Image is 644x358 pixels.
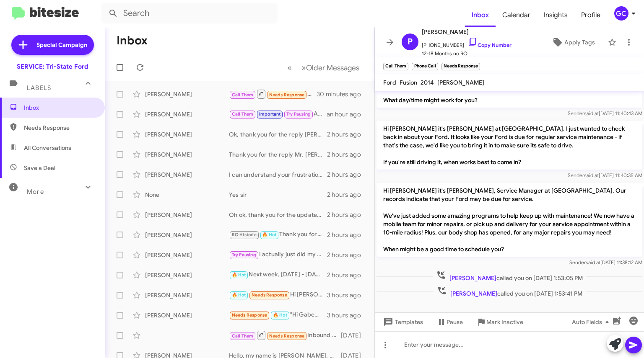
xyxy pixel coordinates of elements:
div: 2 hours ago [327,271,368,279]
span: Call Them [232,111,254,117]
span: Ford [383,79,396,86]
span: Older Messages [306,63,359,72]
button: Mark Inactive [470,314,530,330]
span: 12-18 Months no RO [422,49,512,58]
span: Needs Response [252,292,287,298]
div: [PERSON_NAME] [145,251,229,259]
a: Copy Number [467,42,512,48]
div: [PERSON_NAME] [145,130,229,139]
span: Save a Deal [24,164,55,172]
a: Profile [574,3,607,27]
span: Sender [DATE] 11:40:43 AM [568,110,642,116]
small: Needs Response [441,63,480,70]
button: Templates [375,314,430,330]
div: [PERSON_NAME] [145,150,229,159]
span: 🔥 Hot [232,292,246,298]
span: Call Them [232,92,254,98]
span: called you on [DATE] 1:53:41 PM [434,286,586,298]
div: [PERSON_NAME] [145,110,229,118]
div: [PERSON_NAME] [145,231,229,239]
span: Auto Fields [572,314,612,330]
span: Try Pausing [286,111,311,117]
div: 2 hours ago [327,170,368,179]
div: Next week, [DATE] - [DATE] would work for me [229,270,327,280]
div: 2 hours ago [327,191,368,199]
div: an hour ago [327,110,368,118]
button: Next [296,59,364,76]
span: P [408,35,413,49]
span: Templates [382,314,423,330]
div: [PERSON_NAME] [145,90,229,98]
div: [PERSON_NAME] [145,311,229,319]
a: Special Campaign [11,35,94,55]
span: Needs Response [269,92,305,98]
span: [PERSON_NAME] [422,27,512,37]
span: Try Pausing [232,252,256,258]
div: [PERSON_NAME] [145,291,229,299]
a: Inbox [465,3,496,27]
div: 3 hours ago [327,311,368,319]
span: Sender [DATE] 11:40:35 AM [568,172,642,178]
div: 2 hours ago [327,231,368,239]
a: Calendar [496,3,537,27]
div: Absolutely, just let us know when works best for you! [229,109,327,119]
span: More [27,188,44,196]
span: Needs Response [232,312,267,318]
span: said at [584,110,599,116]
p: Hi [PERSON_NAME] it's [PERSON_NAME], Service Manager at [GEOGRAPHIC_DATA]. Our records indicate t... [377,183,642,257]
span: Needs Response [24,124,95,132]
div: 2 hours ago [327,150,368,159]
span: Call Them [232,333,254,339]
div: [PERSON_NAME] [145,211,229,219]
h1: Inbox [117,34,148,47]
span: Inbox [24,103,95,112]
div: 2 hours ago [327,251,368,259]
div: "Hi GabeHi Gabe it's [PERSON_NAME], at [GEOGRAPHIC_DATA]. Our records indicate that your Ford may... [229,310,327,320]
div: 2 hours ago [327,211,368,219]
button: Auto Fields [565,314,619,330]
button: Apply Tags [542,35,604,50]
div: Oh ok, thank you for the update. If you ever own another Ford and need assistance please don't he... [229,211,327,219]
span: Apply Tags [564,35,595,50]
div: SERVICE: Tri-State Ford [17,62,88,71]
div: Thank you for the update [PERSON_NAME], if you ever have a Ford and need assistance please dont h... [229,230,327,240]
div: GC [614,6,628,21]
a: Insights [537,3,574,27]
span: « [287,62,292,73]
div: Inbound Call [229,330,341,340]
button: Previous [282,59,297,76]
div: [PERSON_NAME] [145,170,229,179]
span: called you on [DATE] 1:53:05 PM [433,270,586,282]
div: Yes sir [229,191,327,199]
span: [PHONE_NUMBER] [422,37,512,49]
span: Fusion [400,79,417,86]
span: RO Historic [232,232,257,237]
div: None [145,191,229,199]
div: [DATE] [341,331,368,340]
span: » [301,62,306,73]
div: Thank you for the reply Mr. [PERSON_NAME], if we can ever help please don't hesitate to reach out! [229,150,327,159]
span: 🔥 Hot [273,312,287,318]
small: Call Them [383,63,408,70]
span: [PERSON_NAME] [450,290,497,297]
div: 2 hours ago [327,130,368,139]
span: Important [259,111,281,117]
div: 3 hours ago [327,291,368,299]
span: 🔥 Hot [232,272,246,278]
span: All Conversations [24,144,71,152]
span: said at [586,259,600,265]
span: Pause [447,314,463,330]
small: Phone Call [412,63,438,70]
div: Hi [PERSON_NAME], I'm not due for a while. Susquehanna came to the house & did it in the Spring. ... [229,290,327,300]
input: Search [101,3,278,23]
span: 2014 [421,79,434,86]
span: [PERSON_NAME] [437,79,484,86]
div: [PERSON_NAME] [145,271,229,279]
button: GC [607,6,635,21]
div: 30 minutes ago [317,90,368,98]
div: Inbound Call [229,89,317,99]
span: Labels [27,84,51,92]
nav: Page navigation example [283,59,364,76]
